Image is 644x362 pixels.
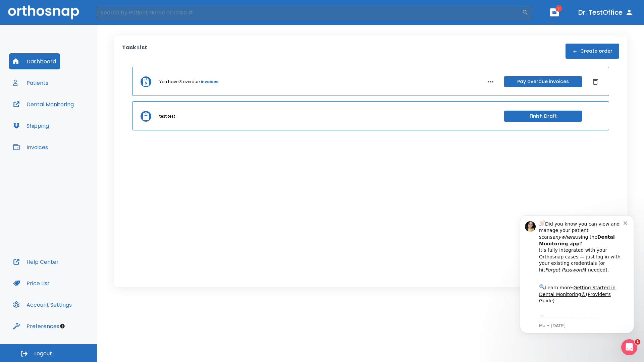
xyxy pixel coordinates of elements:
[9,318,63,334] button: Preferences
[9,75,52,91] button: Patients
[9,275,54,291] button: Price List
[590,76,601,87] button: Dismiss
[122,44,147,59] p: Task List
[8,5,79,19] img: Orthosnap
[96,6,522,19] input: Search by Patient Name or Case #
[504,111,582,122] button: Finish Draft
[159,79,200,85] p: You have 3 overdue
[9,118,53,134] button: Shipping
[576,6,636,18] button: Dr. TestOffice
[9,297,76,313] button: Account Settings
[621,339,637,355] iframe: Intercom live chat
[59,323,65,329] div: Tooltip anchor
[510,207,644,359] iframe: Intercom notifications message
[504,76,582,87] button: Pay overdue invoices
[9,254,63,270] button: Help Center
[555,5,562,12] span: 1
[9,53,60,69] button: Dashboard
[566,44,619,59] button: Create order
[34,350,52,357] span: Logout
[201,79,218,85] a: invoices
[635,339,640,345] span: 1
[159,113,175,119] p: test test
[9,96,78,112] button: Dental Monitoring
[9,139,52,155] button: Invoices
